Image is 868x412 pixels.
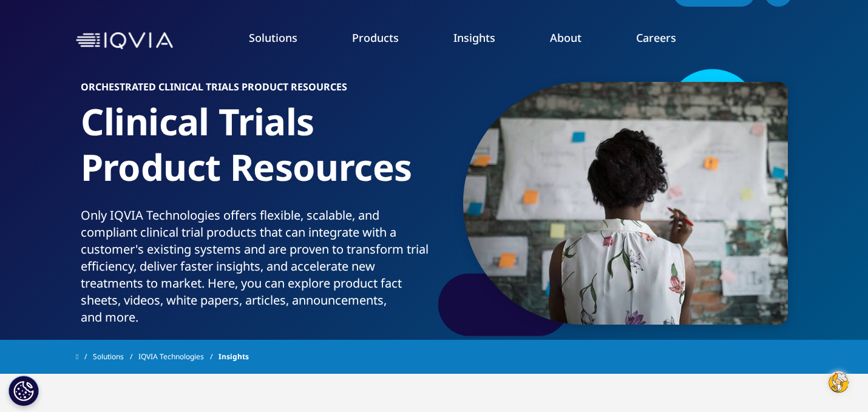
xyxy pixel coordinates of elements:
p: Only IQVIA Technologies offers flexible, scalable, and compliant clinical trial products that can... [81,207,430,333]
img: IQVIA Healthcare Information Technology and Pharma Clinical Research Company [76,32,173,50]
img: 900_businesswoman-reviewing-flow-chart-hanging-on-brick-wall-in-office.jpg [463,82,788,325]
nav: Primary [178,12,792,69]
h6: Orchestrated Clinical Trials Product Resources [81,82,430,99]
a: Insights [453,30,495,45]
a: IQVIA Technologies [138,346,219,368]
span: Insights [219,346,249,368]
a: Careers [636,30,676,45]
h1: Clinical Trials Product Resources [81,99,430,207]
a: About [550,30,581,45]
a: Solutions [249,30,297,45]
a: Solutions [93,346,138,368]
a: Products [352,30,399,45]
button: Cookies Settings [8,376,39,406]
